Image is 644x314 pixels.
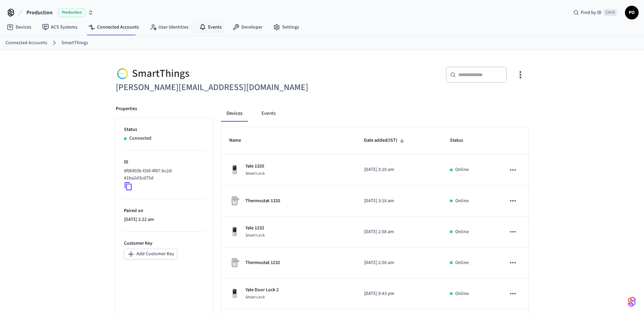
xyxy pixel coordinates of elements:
p: Online [455,197,469,205]
p: Properties [116,105,137,112]
p: Online [455,228,469,235]
a: User Identities [144,21,194,33]
a: Devices [1,21,37,33]
img: Smartthings Logo, Square [116,67,129,81]
div: Find by IDCtrl K [568,6,622,19]
span: Production [26,8,53,17]
img: Yale Assure Touchscreen Wifi Smart Lock, Satin Nickel, Front [229,226,240,237]
p: Customer Key [124,240,205,247]
p: 8f9bf03b-f26f-4f87-bc2d-41ba2d3cd75d [124,168,202,182]
span: Ctrl K [604,9,617,16]
span: Status [450,135,472,146]
p: Yale 1320 [245,163,265,170]
a: Settings [268,21,305,33]
p: Online [455,166,469,173]
img: Placeholder Lock Image [229,257,240,268]
div: SmartThings [116,67,318,81]
p: Thermostat 1232 [245,259,280,266]
button: PO [625,6,639,19]
span: Name [229,135,250,146]
span: Date added(IST) [364,135,406,146]
span: Production [58,8,85,17]
img: Yale Assure Touchscreen Wifi Smart Lock, Satin Nickel, Front [229,164,240,175]
p: [DATE] 2:58 am [364,228,434,235]
p: Yale 1232 [245,225,265,232]
p: Connected [129,135,151,142]
a: SmartThings [61,39,88,47]
p: Status [124,126,205,133]
img: SeamLogoGradient.69752ec5.svg [628,296,636,307]
span: Smart Lock [245,294,265,300]
a: Events [194,21,227,33]
div: connected account tabs [221,105,529,122]
p: [DATE] 2:22 am [124,216,205,223]
button: Events [256,105,281,122]
h6: [PERSON_NAME][EMAIL_ADDRESS][DOMAIN_NAME] [116,81,318,94]
span: Smart Lock [245,232,265,238]
p: ID [124,159,205,166]
span: PO [626,6,638,19]
p: [DATE] 2:58 am [364,259,434,266]
p: Paired on [124,207,205,214]
img: Yale Assure Touchscreen Wifi Smart Lock, Satin Nickel, Front [229,288,240,299]
a: Connected Accounts [5,39,47,47]
img: Placeholder Lock Image [229,195,240,206]
p: Online [455,259,469,266]
a: ACS Systems [37,21,83,33]
p: Yale Door Lock 2 [245,286,279,294]
button: Devices [221,105,248,122]
span: Smart Lock [245,171,265,176]
p: [DATE] 9:43 pm [364,290,434,297]
button: Add Customer Key [124,249,177,259]
p: [DATE] 3:18 am [364,197,434,205]
p: [DATE] 3:19 am [364,166,434,173]
span: Find by ID [581,9,602,16]
a: Developer [227,21,268,33]
a: Connected Accounts [83,21,144,33]
p: Online [455,290,469,297]
p: Thermostat 1320 [245,197,280,205]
